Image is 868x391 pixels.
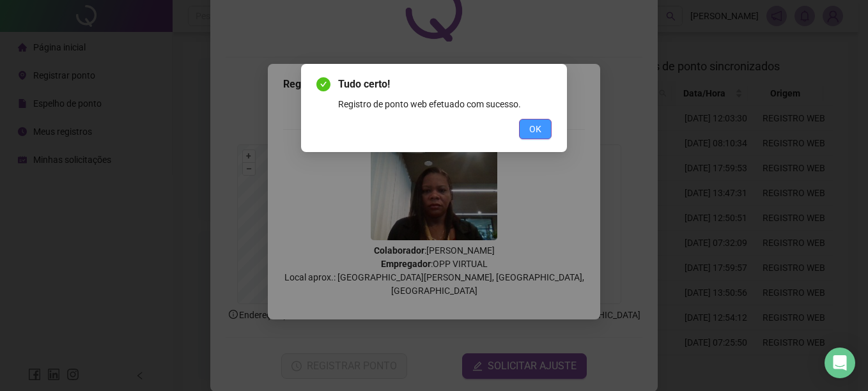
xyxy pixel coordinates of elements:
[338,77,552,92] span: Tudo certo!
[529,122,541,136] span: OK
[825,348,855,378] div: Open Intercom Messenger
[338,97,552,111] div: Registro de ponto web efetuado com sucesso.
[316,77,330,91] span: check-circle
[519,119,552,139] button: OK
